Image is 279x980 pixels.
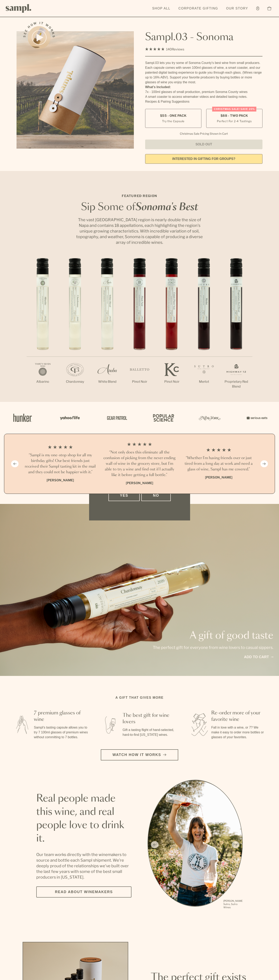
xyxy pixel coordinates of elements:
a: Add to cart [244,654,273,660]
p: Merlot [188,379,220,384]
img: Sampl.03 - Sonoma [17,31,134,149]
div: 140Reviews [145,47,184,52]
span: $88 - Two Pack [221,114,248,118]
button: See how it works [28,26,50,49]
li: 4 / 7 [123,258,156,397]
b: [PERSON_NAME] [47,478,74,482]
ul: carousel [148,780,243,910]
b: [PERSON_NAME] [126,481,153,485]
button: Sold Out [145,140,262,149]
p: Proprietary Red Blend [220,379,252,389]
h3: “Not only does this eliminate all the confusion of picking from the never ending wall of wine in ... [103,450,176,478]
li: 1 / 7 [27,258,59,397]
button: No [141,490,171,501]
img: Sampl logo [6,4,31,13]
a: Shop All [150,4,172,13]
small: Try the Capsule [162,119,184,123]
a: interested in gifting for groups? [145,154,262,164]
p: Pinot Noir [156,379,188,384]
p: Pinot Noir [123,379,156,384]
button: Next slide [260,460,268,467]
li: 1 / 4 [24,442,97,486]
div: slide 1 [148,780,243,910]
li: 7 / 7 [220,258,252,402]
p: White Blend [91,379,123,384]
h3: “Whether I'm having friends over or just tired from a long day at work and need a glass of wine, ... [182,455,255,472]
li: 5 / 7 [156,258,188,397]
p: Albarino [27,379,59,384]
li: 3 / 4 [182,442,255,486]
a: Our Story [224,4,250,13]
span: $55 - One Pack [160,114,187,118]
p: The perfect gift for everyone from wine lovers to casual sippers. [153,645,273,650]
button: Previous slide [11,460,19,467]
p: Chardonnay [59,379,91,384]
p: A gift of good taste [153,631,273,641]
h3: “Sampl is my one-stop shop for all my birthday gifts! Our best friends just received their Sampl ... [24,452,97,475]
small: Perfect For 2-4 Tastings [217,119,252,123]
button: Yes [108,490,140,501]
div: Christmas SALE! Save 20% [212,107,256,112]
a: Corporate Gifting [176,4,220,13]
li: 2 / 7 [59,258,91,397]
b: [PERSON_NAME] [205,475,232,479]
li: 2 / 4 [103,442,176,486]
li: 3 / 7 [91,258,123,397]
li: 6 / 7 [188,258,220,397]
p: [PERSON_NAME] Sutro, Sutro Wines [223,899,243,909]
